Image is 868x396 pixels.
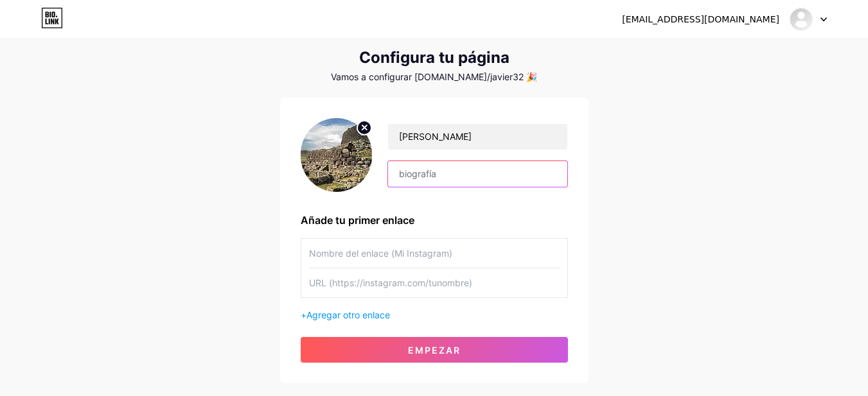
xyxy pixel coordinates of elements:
[789,7,813,31] img: javier32
[306,309,390,320] font: Agregar otro enlace
[408,345,461,356] font: Empezar
[301,309,306,320] font: +
[301,337,568,363] button: Empezar
[301,118,373,192] img: profile pic
[301,214,414,227] font: Añade tu primer enlace
[309,268,560,297] input: URL (https://instagram.com/tunombre)
[388,124,567,150] input: Su nombre
[309,239,560,268] input: Nombre del enlace (Mi Instagram)
[331,71,537,82] font: Vamos a configurar [DOMAIN_NAME]/javier32 🎉
[359,48,509,67] font: Configura tu página
[622,14,779,24] font: [EMAIL_ADDRESS][DOMAIN_NAME]
[388,161,567,187] input: biografía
